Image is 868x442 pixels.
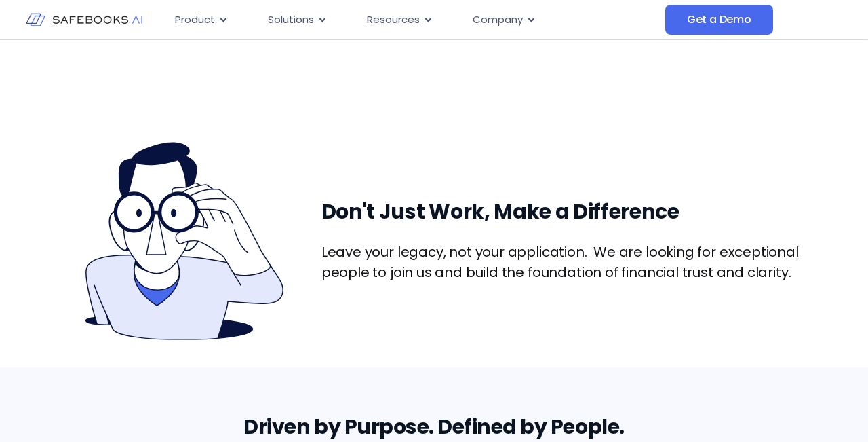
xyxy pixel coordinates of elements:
img: Safebooks Open Positions 1 [85,141,285,340]
span: Company [473,12,523,28]
p: Safebooks AI monitors all your financial data in real-time across every system, catching errors a... [49,67,819,100]
a: Get a Demo [665,5,773,35]
span: Get a Demo [687,13,751,26]
h3: What We Do? [49,40,819,67]
h3: Don't Just Work, Make a Difference [321,198,819,225]
span: Solutions [268,12,314,28]
div: Menu Toggle [164,7,665,33]
p: Leave your legacy, not your application. We are looking for exceptional people to join us and bui... [321,242,819,282]
span: Resources [367,12,420,28]
span: Product [175,12,215,28]
nav: Menu [164,7,665,33]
